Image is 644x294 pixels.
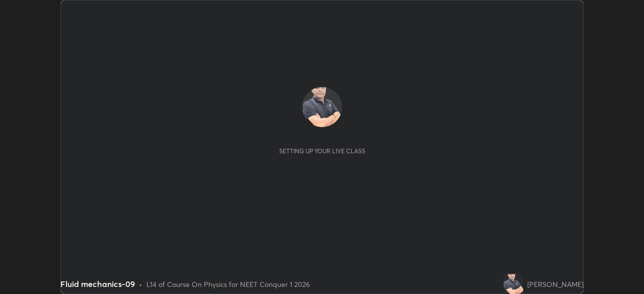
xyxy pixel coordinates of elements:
[527,279,584,289] div: [PERSON_NAME]
[279,147,365,155] div: Setting up your live class
[139,279,142,289] div: •
[60,278,135,290] div: Fluid mechanics-09
[146,279,310,289] div: L14 of Course On Physics for NEET Conquer 1 2026
[503,274,523,294] img: 2cedd6bda10141d99be5a37104ce2ff3.png
[302,87,342,127] img: 2cedd6bda10141d99be5a37104ce2ff3.png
